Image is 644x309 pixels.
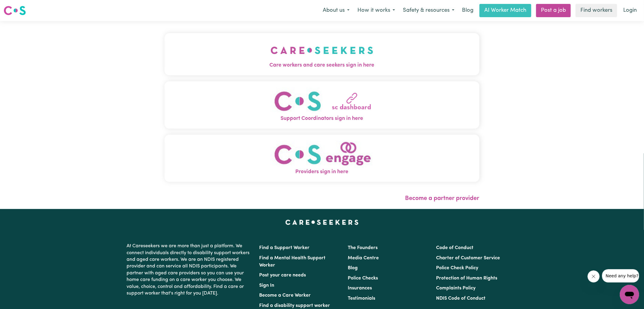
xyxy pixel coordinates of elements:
a: Blog [348,266,358,270]
a: Media Centre [348,256,379,261]
p: At Careseekers we are more than just a platform. We connect individuals directly to disability su... [127,240,252,299]
button: Support Coordinators sign in here [165,81,479,129]
a: Police Checks [348,276,378,281]
a: Post a job [536,4,571,17]
iframe: Message from company [602,269,639,282]
a: Charter of Customer Service [436,256,500,261]
a: NDIS Code of Conduct [436,296,485,301]
iframe: Close message [588,270,600,282]
a: The Founders [348,245,378,250]
a: Find a disability support worker [259,303,330,308]
a: Find a Support Worker [259,245,310,250]
a: Complaints Policy [436,286,476,291]
img: Careseekers logo [4,5,26,16]
a: Insurances [348,286,372,291]
a: Post your care needs [259,273,306,278]
a: Blog [458,4,477,17]
a: Find a Mental Health Support Worker [259,256,326,268]
a: Careseekers home page [285,220,359,225]
span: Care workers and care seekers sign in here [165,61,479,69]
a: Careseekers logo [4,4,26,17]
button: Care workers and care seekers sign in here [165,33,479,75]
a: Login [620,4,640,17]
button: Safety & resources [399,4,458,17]
a: Become a partner provider [405,195,479,201]
span: Providers sign in here [165,168,479,176]
a: Protection of Human Rights [436,276,497,281]
button: Providers sign in here [165,135,479,182]
iframe: Button to launch messaging window [620,285,639,304]
span: Support Coordinators sign in here [165,115,479,123]
a: Become a Care Worker [259,293,311,298]
a: Testimonials [348,296,375,301]
a: AI Worker Match [479,4,531,17]
a: Code of Conduct [436,245,473,250]
button: About us [319,4,353,17]
a: Find workers [576,4,617,17]
a: Police Check Policy [436,266,478,270]
a: Sign In [259,283,275,288]
button: How it works [353,4,399,17]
